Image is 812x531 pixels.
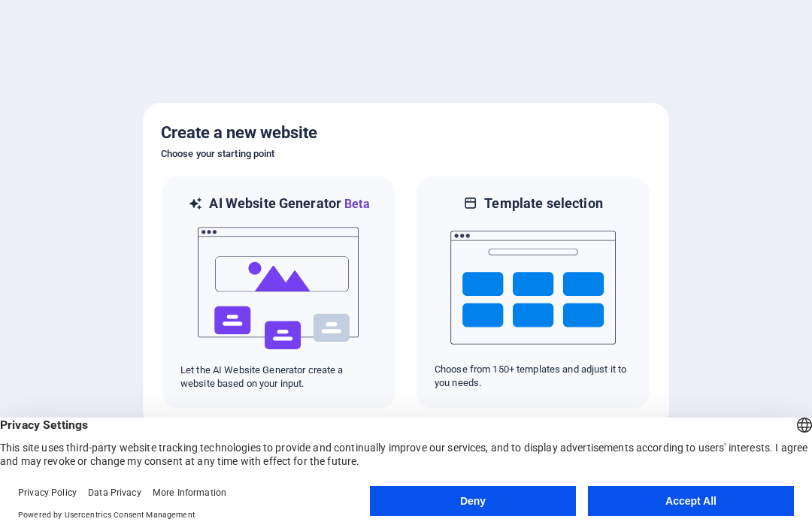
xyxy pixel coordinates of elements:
h6: AI Website Generator [209,195,369,213]
h6: Choose your starting point [161,145,651,163]
div: Template selectionChoose from 150+ templates and adjust it to you needs. [415,175,651,410]
div: AI Website GeneratorBetaaiLet the AI Website Generator create a website based on your input. [161,175,397,410]
p: Choose from 150+ templates and adjust it to you needs. [435,363,632,390]
p: Let the AI Website Generator create a website based on your input. [180,364,377,391]
img: ai [196,213,362,364]
h6: Template selection [484,195,602,213]
h5: Create a new website [161,121,651,145]
span: Beta [341,197,370,211]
